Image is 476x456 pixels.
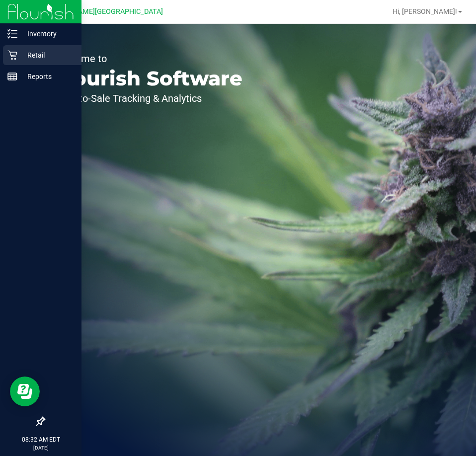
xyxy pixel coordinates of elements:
[4,435,77,444] p: 08:32 AM EDT
[40,7,163,16] span: [PERSON_NAME][GEOGRAPHIC_DATA]
[393,7,457,15] span: Hi, [PERSON_NAME]!
[4,444,77,452] p: [DATE]
[7,29,17,39] inline-svg: Inventory
[54,69,242,88] p: Flourish Software
[10,377,40,406] iframe: Resource center
[7,50,17,60] inline-svg: Retail
[17,28,77,40] p: Inventory
[54,54,242,64] p: Welcome to
[17,49,77,61] p: Retail
[7,72,17,81] inline-svg: Reports
[54,93,242,103] p: Seed-to-Sale Tracking & Analytics
[17,71,77,82] p: Reports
